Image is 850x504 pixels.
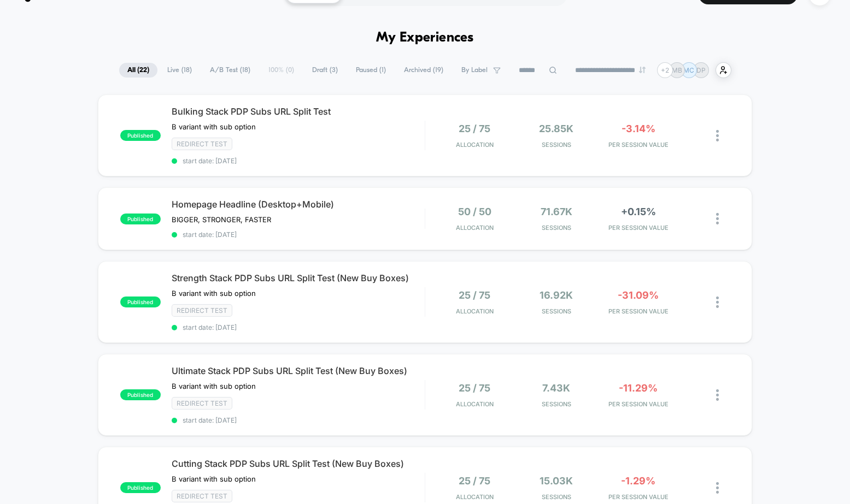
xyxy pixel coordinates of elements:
span: Redirect Test [172,397,232,410]
span: Allocation [456,400,494,408]
span: -3.14% [622,123,655,134]
span: 15.03k [540,475,573,487]
span: 7.43k [542,382,570,394]
span: A/B Test ( 18 ) [202,63,259,78]
p: MB [672,66,682,74]
span: PER SESSION VALUE [600,307,677,315]
span: Ultimate Stack PDP Subs URL Split Test (New Buy Boxes) [172,365,425,376]
span: Archived ( 19 ) [396,63,452,78]
span: Redirect Test [172,490,232,502]
h1: My Experiences [376,30,474,46]
span: -11.29% [619,382,658,394]
span: 71.67k [541,206,572,217]
span: 25.85k [539,123,573,134]
span: published [120,130,161,141]
span: B variant with sub option [172,289,256,298]
span: Allocation [456,307,494,315]
p: DP [696,66,706,74]
span: published [120,297,161,307]
span: published [120,389,161,400]
span: published [120,214,161,224]
span: -1.29% [621,475,655,487]
span: -31.09% [618,289,659,301]
span: Live ( 18 ) [159,63,200,78]
span: start date: [DATE] [172,323,425,331]
span: BIGGER, STRONGER, FASTER [172,215,271,224]
span: published [120,482,161,493]
p: MC [683,66,694,74]
img: close [716,297,719,308]
img: close [716,389,719,401]
span: 25 / 75 [459,123,490,134]
span: 25 / 75 [459,382,490,394]
span: B variant with sub option [172,122,256,131]
span: 25 / 75 [459,475,490,487]
span: 16.92k [540,289,573,301]
span: PER SESSION VALUE [600,141,677,149]
span: Allocation [456,224,494,232]
span: B variant with sub option [172,382,256,390]
img: close [716,130,719,141]
span: PER SESSION VALUE [600,400,677,408]
span: B variant with sub option [172,475,256,483]
img: end [639,67,646,73]
span: start date: [DATE] [172,416,425,424]
span: Redirect Test [172,304,232,317]
span: 25 / 75 [459,289,490,301]
span: By Label [461,66,488,74]
span: Sessions [518,141,595,149]
span: Strength Stack PDP Subs URL Split Test (New Buy Boxes) [172,272,425,283]
span: Sessions [518,224,595,232]
span: Sessions [518,400,595,408]
span: Allocation [456,493,494,501]
span: Sessions [518,307,595,315]
span: PER SESSION VALUE [600,224,677,232]
span: Homepage Headline (Desktop+Mobile) [172,199,425,210]
span: Sessions [518,493,595,501]
span: Cutting Stack PDP Subs URL Split Test (New Buy Boxes) [172,458,425,469]
span: PER SESSION VALUE [600,493,677,501]
span: Paused ( 1 ) [348,63,394,78]
img: close [716,213,719,224]
span: Allocation [456,141,494,149]
span: All ( 22 ) [119,63,157,78]
span: start date: [DATE] [172,230,425,239]
span: 50 / 50 [458,206,491,217]
span: Redirect Test [172,138,232,150]
span: start date: [DATE] [172,157,425,165]
img: close [716,482,719,494]
div: + 2 [657,62,673,78]
span: Draft ( 3 ) [304,63,346,78]
span: Bulking Stack PDP Subs URL Split Test [172,106,425,117]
